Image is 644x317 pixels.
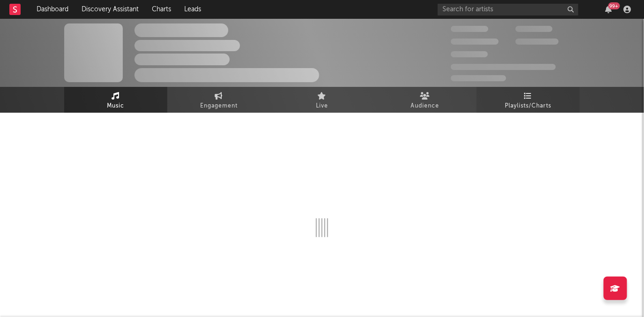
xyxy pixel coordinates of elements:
[167,87,270,113] a: Engagement
[505,101,552,112] span: Playlists/Charts
[64,87,167,113] a: Music
[316,101,328,112] span: Live
[411,101,440,112] span: Audience
[477,87,580,113] a: Playlists/Charts
[516,39,559,45] span: 1,000,000
[606,6,612,13] button: 99+
[451,51,488,57] span: 100,000
[438,4,578,15] input: Search for artists
[270,87,374,113] a: Live
[374,87,477,113] a: Audience
[107,101,125,112] span: Music
[451,26,488,32] span: 300,000
[516,26,553,32] span: 100,000
[451,39,499,45] span: 50,000,000
[451,64,556,70] span: 50,000,000 Monthly Listeners
[200,101,238,112] span: Engagement
[608,2,620,9] div: 99 +
[451,75,506,81] span: Jump Score: 85.0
